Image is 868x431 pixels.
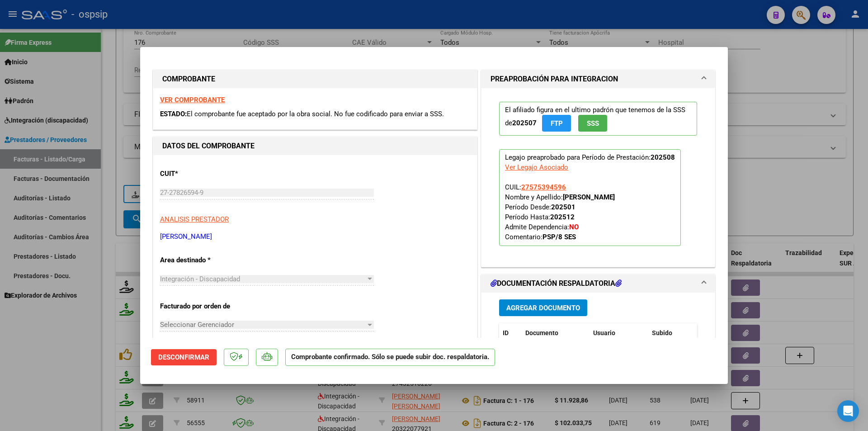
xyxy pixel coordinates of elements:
span: Seleccionar Gerenciador [160,321,366,329]
span: Agregar Documento [506,304,580,312]
strong: [PERSON_NAME] [563,193,615,201]
mat-expansion-panel-header: DOCUMENTACIÓN RESPALDATORIA [481,275,715,293]
a: VER COMPROBANTE [160,96,225,104]
p: Area destinado * [160,255,253,265]
span: ANALISIS PRESTADOR [160,215,229,223]
div: Open Intercom Messenger [837,400,859,422]
datatable-header-cell: Usuario [590,323,648,343]
span: Subido [652,329,672,336]
span: 27575394596 [521,183,566,191]
p: El afiliado figura en el ultimo padrón que tenemos de la SSS de [499,102,697,136]
p: Legajo preaprobado para Período de Prestación: [499,149,681,246]
p: CUIT [160,169,253,179]
span: ESTADO: [160,110,187,118]
strong: PSP/8 SES [542,233,576,241]
div: PREAPROBACIÓN PARA INTEGRACION [481,88,715,267]
datatable-header-cell: Acción [693,323,739,343]
strong: COMPROBANTE [162,75,215,83]
span: El comprobante fue aceptado por la obra social. No fue codificado para enviar a SSS. [187,110,444,118]
strong: 202507 [512,119,537,127]
h1: PREAPROBACIÓN PARA INTEGRACION [491,74,618,85]
span: Documento [525,329,558,336]
button: SSS [578,115,607,132]
h1: DOCUMENTACIÓN RESPALDATORIA [491,278,622,289]
strong: 202501 [551,203,576,211]
button: Agregar Documento [499,299,587,316]
p: Facturado por orden de [160,301,253,312]
span: Integración - Discapacidad [160,275,240,283]
datatable-header-cell: Documento [522,323,590,343]
mat-expansion-panel-header: PREAPROBACIÓN PARA INTEGRACION [481,70,715,88]
span: Desconfirmar [158,353,209,361]
span: SSS [587,119,599,128]
datatable-header-cell: Subido [648,323,693,343]
p: [PERSON_NAME] [160,232,470,242]
span: ID [503,329,509,336]
strong: NO [569,223,579,231]
span: Usuario [593,329,615,336]
datatable-header-cell: ID [499,323,522,343]
span: Comentario: [505,233,576,241]
button: Desconfirmar [151,349,217,365]
strong: DATOS DEL COMPROBANTE [162,142,255,150]
strong: 202508 [651,153,675,161]
p: Comprobante confirmado. Sólo se puede subir doc. respaldatoria. [285,349,495,366]
span: FTP [551,119,563,128]
button: FTP [542,115,571,132]
div: Ver Legajo Asociado [505,162,568,172]
strong: 202512 [550,213,575,221]
span: CUIL: Nombre y Apellido: Período Desde: Período Hasta: Admite Dependencia: [505,183,615,241]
